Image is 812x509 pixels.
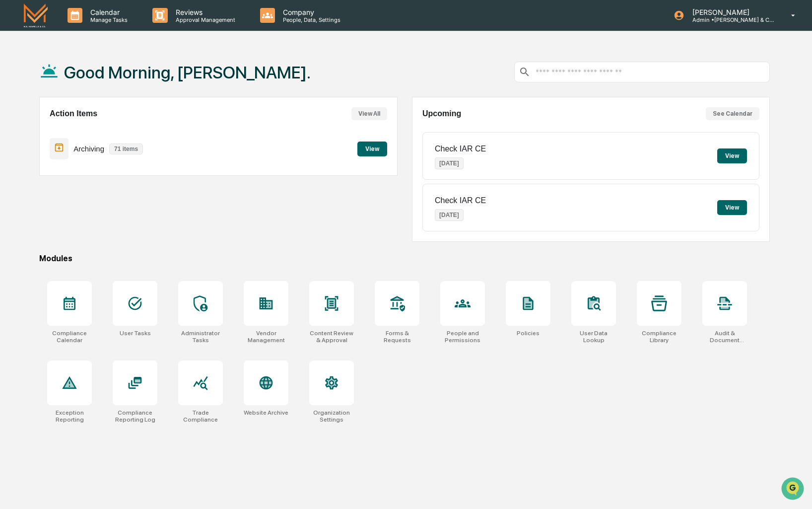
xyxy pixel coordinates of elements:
iframe: Open customer support [780,476,807,503]
div: Website Archive [244,409,288,416]
div: Exception Reporting [47,409,92,423]
div: Content Review & Approval [309,330,354,344]
span: Preclearance [20,125,64,135]
div: We're available if you need us! [34,85,126,93]
p: Company [275,8,345,16]
p: Check IAR CE [435,145,486,153]
a: 🗄️Attestations [68,121,127,139]
p: [PERSON_NAME] [684,8,777,16]
img: 1746055101610-c473b297-6a78-478c-a979-82029cc54cd1 [10,75,28,93]
div: Trade Compliance [178,409,223,423]
p: [DATE] [435,157,464,169]
button: View All [351,107,387,120]
div: Start new chat [34,75,163,85]
div: User Data Lookup [571,330,616,344]
div: 🖐️ [10,126,18,134]
button: View [717,148,747,163]
p: [DATE] [435,209,464,221]
h2: Action Items [50,109,97,118]
p: Approval Management [168,16,240,23]
div: Compliance Calendar [47,330,92,344]
a: 🔎Data Lookup [6,140,67,157]
div: Administrator Tasks [178,330,223,344]
button: Start new chat [169,78,181,90]
div: 🗄️ [72,126,80,134]
div: Audit & Document Logs [702,330,747,344]
a: Powered byPylon [70,167,120,175]
div: Compliance Library [637,330,681,344]
div: 🔎 [10,145,18,152]
span: Attestations [82,125,123,135]
p: Calendar [82,8,133,16]
div: Compliance Reporting Log [113,409,157,423]
button: View [357,142,387,156]
p: Check IAR CE [435,196,486,205]
div: Vendor Management [244,330,288,344]
p: How can we help? [10,20,181,36]
button: See Calendar [706,107,759,120]
p: Reviews [168,8,240,16]
div: Forms & Requests [375,330,419,344]
a: 🖐️Preclearance [6,121,68,139]
button: View [717,200,747,215]
div: People and Permissions [440,330,485,344]
img: logo [24,3,48,27]
p: People, Data, Settings [275,16,345,23]
h1: Good Morning, [PERSON_NAME]. [64,63,311,82]
p: Archiving [73,145,104,153]
div: User Tasks [120,330,151,337]
h2: Upcoming [422,109,461,118]
p: 71 items [109,144,143,154]
span: Pylon [99,168,120,175]
div: Policies [517,330,540,337]
a: View [357,144,387,153]
span: Data Lookup [20,144,63,153]
p: Manage Tasks [82,16,133,23]
p: Admin • [PERSON_NAME] & Co. - BD [684,16,777,23]
div: Organization Settings [309,409,354,423]
div: Modules [39,254,770,263]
